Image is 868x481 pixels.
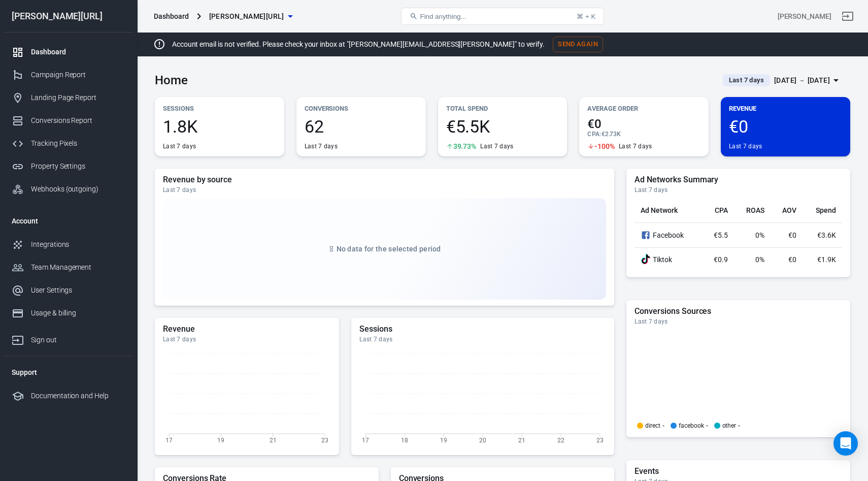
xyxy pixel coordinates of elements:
div: Documentation and Help [31,391,125,401]
div: [DATE] － [DATE] [774,74,830,87]
a: User Settings [4,279,133,302]
div: Tracking Pixels [31,138,125,149]
th: Ad Network [635,198,702,223]
button: Last 7 days[DATE] － [DATE] [715,72,850,89]
div: Account id: Zo3YXUXY [778,11,831,22]
span: 0% [755,255,764,264]
h5: Sessions [359,324,606,334]
p: Sessions [163,103,276,114]
tspan: 18 [401,436,408,443]
a: Property Settings [4,155,133,178]
div: Landing Page Report [31,92,125,103]
th: CPA [702,198,733,223]
a: Sign out [836,4,860,28]
span: No data for the selected period [337,245,441,253]
tspan: 19 [440,436,447,443]
button: Find anything...⌘ + K [401,8,604,25]
span: -100% [594,143,615,150]
p: Account email is not verified. Please check your inbox at "[PERSON_NAME][EMAIL_ADDRESS][PERSON_NA... [172,39,545,50]
p: Conversions [305,103,418,114]
div: TikTok Ads [641,254,651,265]
span: glorya.ai [209,10,284,23]
div: Facebook [641,229,695,241]
span: Last 7 days [725,75,768,85]
button: Send Again [553,37,603,52]
div: Last 7 days [619,142,652,150]
div: ⌘ + K [577,13,595,20]
div: Usage & billing [31,308,125,318]
span: €0 [587,118,700,130]
svg: Facebook Ads [641,229,651,241]
div: Integrations [31,239,125,250]
a: Dashboard [4,41,133,63]
a: Landing Page Report [4,86,133,109]
div: User Settings [31,285,125,296]
li: Support [4,360,133,384]
p: other [722,423,737,429]
span: - [738,423,740,429]
span: - [706,423,708,429]
th: ROAS [734,198,771,223]
tspan: 17 [165,436,173,443]
a: Sign out [4,325,133,351]
span: 0% [755,231,764,239]
div: Last 7 days [729,142,762,150]
span: 62 [305,118,418,135]
span: €1.9K [817,255,836,264]
span: €0 [729,118,842,135]
span: - [662,423,664,429]
p: facebook [679,423,704,429]
div: Dashboard [31,47,125,57]
a: Team Management [4,256,133,279]
div: Webhooks (outgoing) [31,184,125,195]
tspan: 22 [557,436,564,443]
p: Total Spend [446,103,559,114]
tspan: 21 [518,436,525,443]
a: Usage & billing [4,302,133,325]
h5: Revenue by source [163,175,606,185]
div: Last 7 days [359,335,606,343]
div: Last 7 days [163,142,196,150]
tspan: 23 [596,436,604,443]
h5: Events [635,466,842,476]
a: Campaign Report [4,63,133,86]
p: direct [645,423,660,429]
div: Dashboard [154,11,189,21]
tspan: 19 [217,436,224,443]
div: Last 7 days [635,317,842,326]
div: Last 7 days [163,186,606,194]
div: Sign out [31,335,125,345]
div: [PERSON_NAME][URL] [4,12,133,21]
h5: Conversions Sources [635,306,842,316]
th: AOV [771,198,803,223]
div: Property Settings [31,161,125,172]
span: €2.73K [602,131,621,138]
div: Team Management [31,262,125,273]
span: €0 [788,255,796,264]
h5: Revenue [163,324,331,334]
div: Open Intercom Messenger [833,431,858,456]
button: [PERSON_NAME][URL] [205,7,296,26]
div: Last 7 days [305,142,338,150]
div: Tiktok [641,254,695,265]
li: Account [4,209,133,233]
div: Campaign Report [31,70,125,80]
a: Integrations [4,233,133,256]
div: Last 7 days [480,142,513,150]
a: Webhooks (outgoing) [4,178,133,201]
span: €0.9 [714,255,728,264]
tspan: 20 [479,436,486,443]
tspan: 23 [321,436,328,443]
span: €5.5 [714,231,728,239]
p: Revenue [729,103,842,114]
h3: Home [155,73,188,87]
div: Conversions Report [31,115,125,126]
a: Tracking Pixels [4,132,133,155]
tspan: 17 [362,436,369,443]
span: €0 [788,231,796,239]
span: CPA : [587,131,601,138]
a: Conversions Report [4,109,133,132]
span: €3.6K [817,231,836,239]
span: Find anything... [420,13,466,20]
div: Last 7 days [635,186,842,194]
